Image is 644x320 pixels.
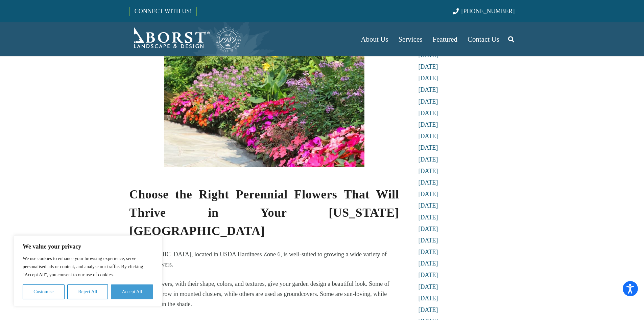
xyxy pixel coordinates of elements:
a: [DATE] [419,133,438,140]
a: [DATE] [419,226,438,232]
a: [DATE] [419,86,438,93]
a: [DATE] [419,52,438,59]
p: [GEOGRAPHIC_DATA], located in USDA Hardiness Zone 6, is well-suited to growing a wide variety of ... [129,249,399,270]
img: perennial-flowers [164,33,364,167]
a: [DATE] [419,214,438,221]
button: Accept All [111,284,153,299]
a: [DATE] [419,191,438,197]
a: [DATE] [419,272,438,278]
span: Services [398,35,422,43]
strong: Choose the Right Perennial Flowers That Will Thrive in Your [US_STATE][GEOGRAPHIC_DATA] [129,188,399,238]
a: Services [393,22,427,56]
a: [DATE] [419,237,438,244]
a: Featured [428,22,462,56]
a: [DATE] [419,144,438,151]
span: About Us [361,35,388,43]
a: Contact Us [462,22,504,56]
a: [DATE] [419,179,438,186]
a: About Us [356,22,393,56]
a: [DATE] [419,156,438,163]
a: [DATE] [419,306,438,313]
p: Perennial flowers, with their shape, colors, and textures, give your garden design a beautiful lo... [129,279,399,309]
p: We value your privacy [23,242,153,251]
button: Customise [23,284,65,299]
span: [PHONE_NUMBER] [461,8,515,15]
a: [DATE] [419,121,438,128]
a: [DATE] [419,283,438,290]
a: [DATE] [419,260,438,267]
p: We use cookies to enhance your browsing experience, serve personalised ads or content, and analys... [23,255,153,279]
a: [DATE] [419,75,438,82]
button: Reject All [67,284,108,299]
a: [DATE] [419,295,438,302]
a: [DATE] [419,202,438,209]
a: [PHONE_NUMBER] [453,8,515,15]
a: Borst-Logo [129,26,242,53]
a: [DATE] [419,110,438,116]
a: Search [504,31,518,48]
span: Featured [433,35,457,43]
a: CONNECT WITH US! [130,3,196,19]
a: [DATE] [419,98,438,105]
a: [DATE] [419,249,438,255]
span: Contact Us [468,35,499,43]
a: [DATE] [419,168,438,174]
a: [DATE] [419,63,438,70]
